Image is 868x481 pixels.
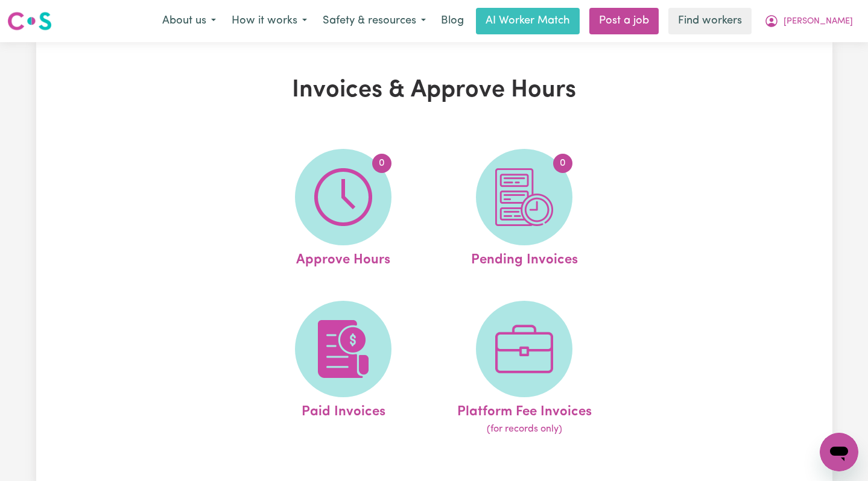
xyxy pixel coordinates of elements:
span: Platform Fee Invoices [457,397,592,423]
span: 0 [553,154,572,173]
a: Find workers [668,8,752,34]
h1: Invoices & Approve Hours [176,76,692,105]
iframe: Button to launch messaging window [820,433,858,471]
span: Pending Invoices [471,245,578,271]
a: AI Worker Match [476,8,580,34]
button: How it works [224,8,315,34]
a: Careseekers logo [7,7,52,35]
button: Safety & resources [315,8,434,34]
a: Approve Hours [256,149,430,271]
span: (for records only) [487,422,562,436]
a: Pending Invoices [437,149,611,271]
a: Paid Invoices [256,301,430,437]
a: Post a job [589,8,659,34]
img: Careseekers logo [7,10,52,32]
span: [PERSON_NAME] [784,15,853,28]
button: About us [154,8,224,34]
a: Platform Fee Invoices(for records only) [437,301,611,437]
span: 0 [372,154,391,173]
button: My Account [756,8,861,34]
span: Approve Hours [296,245,390,271]
span: Paid Invoices [302,397,385,423]
a: Blog [434,8,471,34]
